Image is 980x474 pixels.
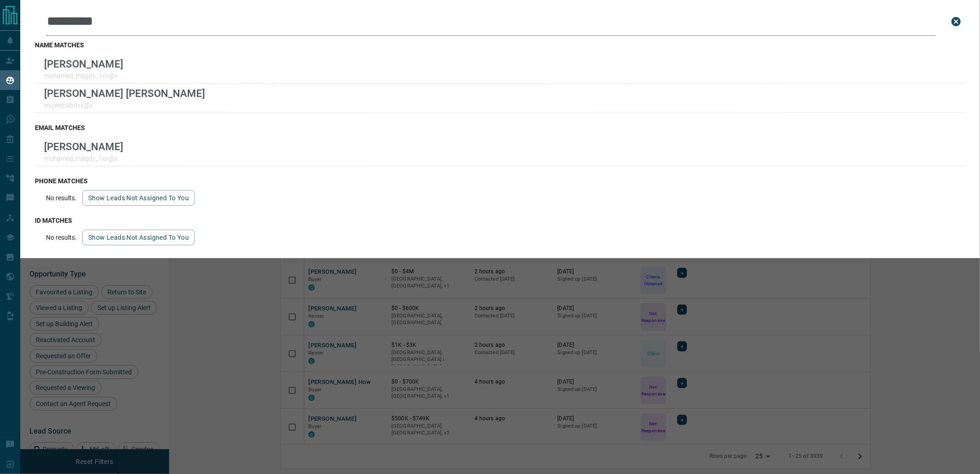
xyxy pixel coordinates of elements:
p: mohamed_magdy_1xx@x [44,155,123,162]
p: [PERSON_NAME] [44,58,123,70]
button: close search bar [947,12,965,31]
p: [PERSON_NAME] [44,141,123,152]
h3: id matches [35,217,965,224]
h3: email matches [35,124,965,131]
h3: name matches [35,41,965,49]
p: [PERSON_NAME] [PERSON_NAME] [44,87,205,99]
p: mujeeb.abdxx@x [44,102,205,109]
button: show leads not assigned to you [82,230,195,245]
p: No results. [46,234,77,241]
p: mohamed_magdy_1xx@x [44,72,123,79]
p: No results. [46,194,77,202]
button: show leads not assigned to you [82,190,195,206]
h3: phone matches [35,177,965,185]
